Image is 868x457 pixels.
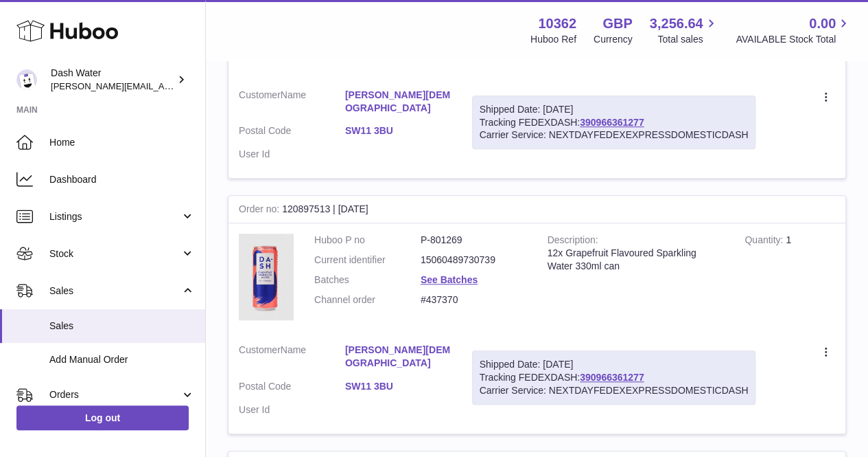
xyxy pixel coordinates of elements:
div: Shipped Date: [DATE] [480,103,749,116]
span: Dashboard [49,173,195,186]
dd: 15060489730739 [421,254,527,267]
a: [PERSON_NAME][DEMOGRAPHIC_DATA] [345,344,451,370]
div: Currency [594,33,633,46]
dt: User Id [239,148,345,161]
a: SW11 3BU [345,124,451,137]
strong: GBP [602,14,632,33]
div: Tracking FEDEXDASH: [472,96,756,150]
img: james@dash-water.com [16,69,37,90]
strong: Order no [239,203,282,218]
span: Listings [49,210,180,223]
a: See Batches [421,274,478,285]
img: 103621724231836.png [239,234,294,320]
a: 390966361277 [580,117,644,128]
dt: Name [239,89,345,118]
div: Shipped Date: [DATE] [480,358,749,371]
span: Customer [239,89,281,100]
a: 390966361277 [580,372,644,383]
span: 0.00 [809,14,836,33]
span: Sales [49,285,180,298]
dt: Name [239,344,345,373]
strong: Description [548,234,598,249]
dd: #437370 [421,293,527,306]
span: Total sales [657,33,718,46]
span: Customer [239,344,281,355]
dt: Postal Code [239,124,345,141]
a: 0.00 AVAILABLE Stock Total [736,14,852,46]
span: AVAILABLE Stock Total [736,33,852,46]
dd: P-801269 [421,234,527,247]
div: Carrier Service: NEXTDAYFEDEXEXPRESSDOMESTICDASH [480,384,749,397]
span: Stock [49,247,180,260]
dt: Batches [314,274,421,287]
div: 120897513 | [DATE] [228,196,845,223]
span: 3,256.64 [650,14,703,33]
dt: Current identifier [314,254,421,267]
a: [PERSON_NAME][DEMOGRAPHIC_DATA] [345,89,451,115]
dt: Channel order [314,293,421,306]
a: SW11 3BU [345,380,451,393]
td: 1 [734,223,845,333]
dt: Huboo P no [314,234,421,247]
div: 12x Grapefruit Flavoured Sparkling Water 330ml can [548,247,725,273]
span: Sales [49,320,195,333]
strong: Quantity [744,234,786,249]
span: [PERSON_NAME][EMAIL_ADDRESS][DOMAIN_NAME] [51,80,275,91]
dt: User Id [239,403,345,416]
div: Dash Water [51,67,174,93]
a: Log out [16,405,189,430]
strong: 10362 [538,14,576,33]
span: Add Manual Order [49,353,195,366]
dt: Postal Code [239,380,345,397]
div: Carrier Service: NEXTDAYFEDEXEXPRESSDOMESTICDASH [480,129,749,142]
span: Home [49,136,195,149]
div: Huboo Ref [530,33,576,46]
div: Tracking FEDEXDASH: [472,350,756,405]
span: Orders [49,388,180,401]
a: 3,256.64 Total sales [650,14,719,46]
